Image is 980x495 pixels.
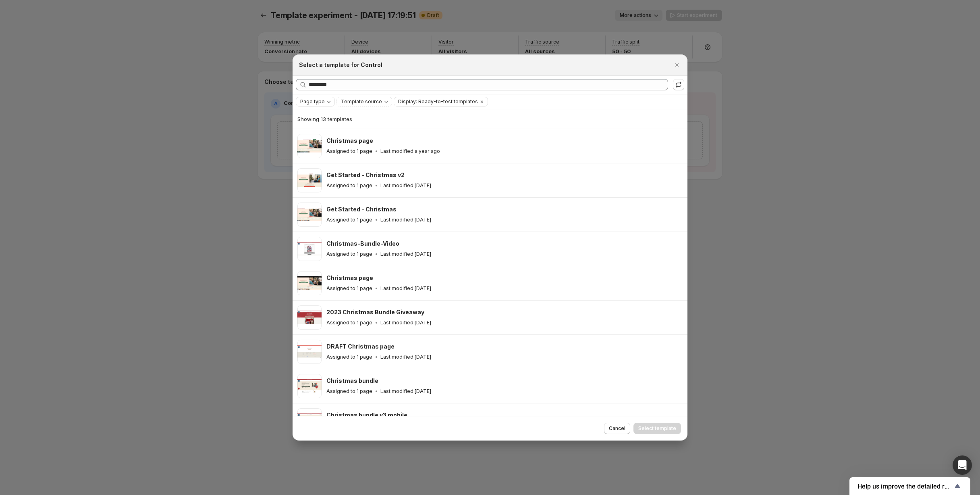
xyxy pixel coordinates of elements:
[394,97,478,106] button: Display: Ready-to-test templates
[380,148,440,155] p: Last modified a year ago
[609,425,625,432] span: Cancel
[380,217,431,223] p: Last modified [DATE]
[380,388,431,395] p: Last modified [DATE]
[398,98,478,105] span: Display: Ready-to-test templates
[380,354,431,360] p: Last modified [DATE]
[326,285,372,292] p: Assigned to 1 page
[326,377,378,385] h3: Christmas bundle
[326,251,372,257] p: Assigned to 1 page
[326,205,397,213] h3: Get Started - Christmas
[380,285,431,292] p: Last modified [DATE]
[671,59,683,71] button: Close
[326,354,372,360] p: Assigned to 1 page
[299,61,382,69] h2: Select a template for Control
[326,217,372,223] p: Assigned to 1 page
[604,423,630,434] button: Cancel
[326,274,373,282] h3: Christmas page
[326,308,424,316] h3: 2023 Christmas Bundle Giveaway
[326,137,373,145] h3: Christmas page
[953,455,972,475] div: Open Intercom Messenger
[326,148,372,155] p: Assigned to 1 page
[380,320,431,326] p: Last modified [DATE]
[326,320,372,326] p: Assigned to 1 page
[337,97,392,106] button: Template source
[297,116,352,122] span: Showing 13 templates
[857,482,953,490] span: Help us improve the detailed report for A/B campaigns
[857,481,962,491] button: Show survey - Help us improve the detailed report for A/B campaigns
[380,182,431,189] p: Last modified [DATE]
[296,97,334,106] button: Page type
[326,411,407,419] h3: Christmas bundle v3 mobile
[326,343,394,351] h3: DRAFT Christmas page
[326,171,405,179] h3: Get Started - Christmas v2
[380,251,431,257] p: Last modified [DATE]
[326,240,399,248] h3: Christmas-Bundle-Video
[326,388,372,395] p: Assigned to 1 page
[478,97,486,106] button: Clear
[341,98,382,105] span: Template source
[300,98,325,105] span: Page type
[326,182,372,189] p: Assigned to 1 page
